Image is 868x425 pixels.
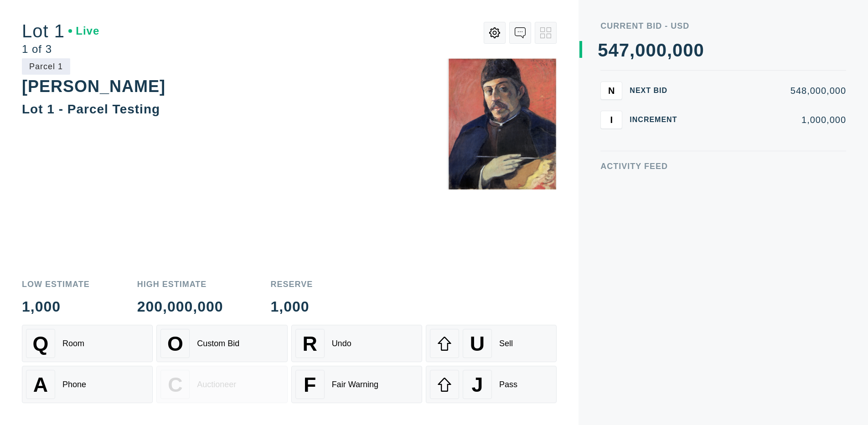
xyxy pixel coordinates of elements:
button: JPass [426,366,557,403]
div: Current Bid - USD [600,22,846,30]
button: I [600,111,622,129]
div: 200,000,000 [137,299,223,314]
div: Increment [630,116,684,123]
div: 0 [646,41,656,59]
button: USell [426,325,557,362]
div: Lot 1 - Parcel Testing [22,102,160,116]
div: , [630,41,635,223]
div: Activity Feed [600,162,846,170]
div: 0 [635,41,646,59]
span: Q [33,332,49,355]
div: Undo [332,339,351,348]
div: Pass [499,380,517,389]
div: 1,000 [22,299,90,314]
span: I [610,114,613,125]
div: 1,000 [271,299,313,314]
div: 7 [619,41,630,59]
button: OCustom Bid [156,325,287,362]
div: 0 [683,41,693,59]
div: 4 [609,41,619,59]
span: F [304,373,316,396]
div: 0 [656,41,667,59]
div: 1,000,000 [692,115,846,124]
div: Parcel 1 [22,58,70,75]
span: J [471,373,483,396]
div: 0 [694,41,704,59]
button: FFair Warning [291,366,422,403]
div: High Estimate [137,280,223,288]
div: , [667,41,672,223]
button: RUndo [291,325,422,362]
button: QRoom [22,325,153,362]
div: Sell [499,339,513,348]
div: Reserve [271,280,313,288]
div: Custom Bid [197,339,239,348]
div: 1 of 3 [22,44,99,55]
div: 5 [598,41,608,59]
div: Fair Warning [332,380,378,389]
div: [PERSON_NAME] [22,77,165,96]
div: Next Bid [630,87,684,94]
div: 0 [672,41,683,59]
div: Auctioneer [197,380,236,389]
div: Lot 1 [22,22,99,40]
span: U [470,332,485,355]
span: A [33,373,48,396]
div: Room [62,339,84,348]
div: 548,000,000 [692,86,846,95]
span: N [608,85,615,96]
div: Phone [62,380,86,389]
span: R [302,332,317,355]
div: Live [68,26,99,36]
button: N [600,82,622,100]
span: C [168,373,182,396]
button: CAuctioneer [156,366,287,403]
button: APhone [22,366,153,403]
span: O [167,332,183,355]
div: Low Estimate [22,280,90,288]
